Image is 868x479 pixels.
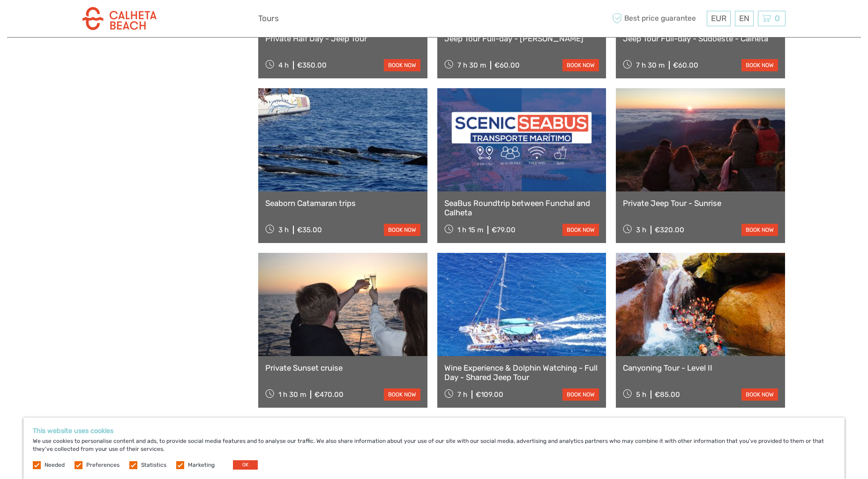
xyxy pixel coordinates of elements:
[636,390,646,399] span: 5 h
[265,198,420,208] a: Seaborn Catamaran trips
[265,363,420,373] a: Private Sunset cruise
[623,34,778,43] a: Jeep Tour Full-day - Sudoeste - Calheta
[297,61,327,69] div: €350.00
[23,418,845,479] div: We use cookies to personalise content and ads, to provide social media features and to analyse ou...
[741,224,778,236] a: book now
[278,390,306,399] span: 1 h 30 m
[45,461,65,469] label: Needed
[457,61,486,69] span: 7 h 30 m
[636,226,646,234] span: 3 h
[492,226,516,234] div: €79.00
[82,7,157,30] img: 3283-3bafb1e0-d569-4aa5-be6e-c19ca52e1a4a_logo_small.png
[444,363,599,382] a: Wine Experience & Dolphin Watching - Full Day - Shared Jeep Tour
[265,34,420,43] a: Private Half Day - Jeep Tour
[258,12,279,25] a: Tours
[13,16,106,24] p: We're away right now. Please check back later!
[655,390,680,399] div: €85.00
[562,59,599,71] a: book now
[673,61,698,69] div: €60.00
[457,226,483,234] span: 1 h 15 m
[384,59,420,71] a: book now
[188,461,215,469] label: Marketing
[457,390,467,399] span: 7 h
[384,224,420,236] a: book now
[741,388,778,401] a: book now
[33,427,835,435] h5: This website uses cookies
[384,388,420,401] a: book now
[278,226,289,234] span: 3 h
[86,461,120,469] label: Preferences
[297,226,322,234] div: €35.00
[108,15,119,26] button: Open LiveChat chat widget
[141,461,166,469] label: Statistics
[655,226,684,234] div: €320.00
[278,61,289,69] span: 4 h
[623,198,778,208] a: Private Jeep Tour - Sunrise
[773,14,781,23] span: 0
[444,198,599,218] a: SeaBus Roundtrip between Funchal and Calheta
[711,14,726,23] span: EUR
[562,388,599,401] a: book now
[735,11,754,26] div: EN
[562,224,599,236] a: book now
[314,390,344,399] div: €470.00
[636,61,665,69] span: 7 h 30 m
[233,460,258,470] button: OK
[476,390,503,399] div: €109.00
[494,61,520,69] div: €60.00
[741,59,778,71] a: book now
[444,34,599,43] a: Jeep Tour Full-day - [PERSON_NAME]
[610,11,704,26] span: Best price guarantee
[623,363,778,373] a: Canyoning Tour - Level II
